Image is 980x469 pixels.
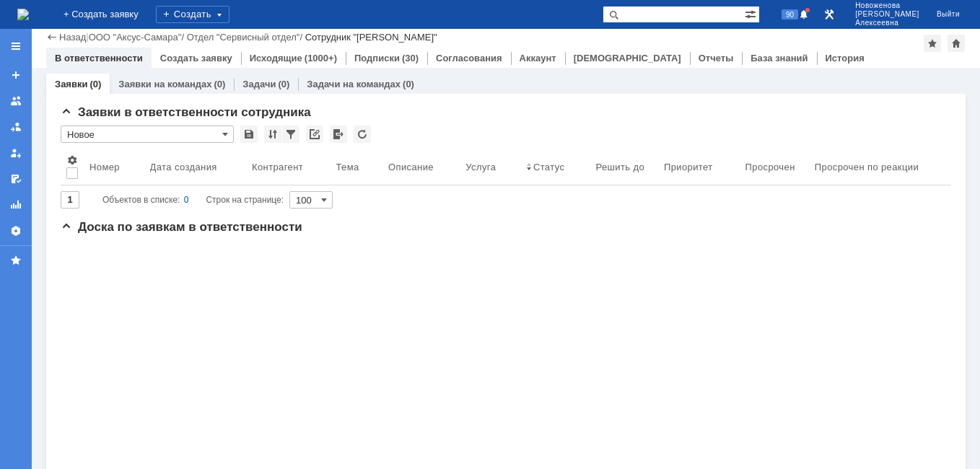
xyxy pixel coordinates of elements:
[59,32,86,43] a: Назад
[282,126,299,143] div: Фильтрация...
[184,191,189,209] div: 0
[55,79,87,89] a: Заявки
[751,53,808,63] a: База знаний
[89,32,187,43] div: /
[17,9,29,20] a: Перейти на домашнюю страницу
[815,162,919,172] div: Просрочен по реакции
[533,162,564,172] div: Статус
[306,126,323,143] div: Скопировать ссылку на список
[465,162,496,172] div: Услуга
[574,53,681,63] a: [DEMOGRAPHIC_DATA]
[4,89,27,113] a: Заявки на командах
[150,162,217,172] div: Дата создания
[242,79,276,89] a: Задачи
[403,79,414,89] div: (0)
[745,6,759,20] span: Расширенный поиск
[948,35,965,52] div: Сделать домашней страницей
[214,79,225,89] div: (0)
[331,149,383,185] th: Тема
[86,31,88,42] div: |
[595,162,644,172] div: Решить до
[4,167,27,190] a: Мои согласования
[246,149,331,185] th: Контрагент
[89,162,120,172] div: Номер
[278,79,289,89] div: (0)
[305,53,337,63] div: (1000+)
[118,79,211,89] a: Заявки на командах
[264,126,281,143] div: Сортировка...
[61,105,311,119] span: Заявки в ответственности сотрудника
[61,220,302,234] span: Доска по заявкам в ответственности
[855,1,919,10] span: Новоженова
[520,149,590,185] th: Статус
[66,154,78,166] span: Настройки
[855,10,919,19] span: [PERSON_NAME]
[826,53,865,63] a: История
[782,9,798,19] span: 90
[664,162,713,172] div: Приоритет
[330,126,347,143] div: Экспорт списка
[658,149,740,185] th: Приоритет
[699,53,734,63] a: Отчеты
[4,115,27,139] a: Заявки в моей ответственности
[156,6,229,23] div: Создать
[924,35,941,52] div: Добавить в избранное
[354,126,371,143] div: Обновлять список
[307,79,401,89] a: Задачи на командах
[336,162,359,172] div: Тема
[4,63,27,87] a: Создать заявку
[102,195,180,205] span: Объектов в списке:
[745,162,795,172] div: Просрочен
[4,141,27,165] a: Мои заявки
[187,32,300,43] a: Отдел "Сервисный отдел"
[160,53,232,63] a: Создать заявку
[89,32,182,43] a: ООО "Аксус-Самара"
[55,53,143,63] a: В ответственности
[855,19,919,27] span: Алексеевна
[4,193,27,216] a: Отчеты
[252,162,303,172] div: Контрагент
[402,53,419,63] div: (30)
[520,53,556,63] a: Аккаунт
[144,149,246,185] th: Дата создания
[436,53,502,63] a: Согласования
[84,149,144,185] th: Номер
[354,53,400,63] a: Подписки
[102,191,284,209] i: Строк на странице:
[821,6,838,23] a: Перейти в интерфейс администратора
[187,32,305,43] div: /
[305,32,437,43] div: Сотрудник "[PERSON_NAME]"
[89,79,101,89] div: (0)
[250,53,302,63] a: Исходящие
[460,149,520,185] th: Услуга
[388,162,434,172] div: Описание
[4,219,27,242] a: Настройки
[240,126,258,143] div: Сохранить вид
[17,9,29,20] img: logo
